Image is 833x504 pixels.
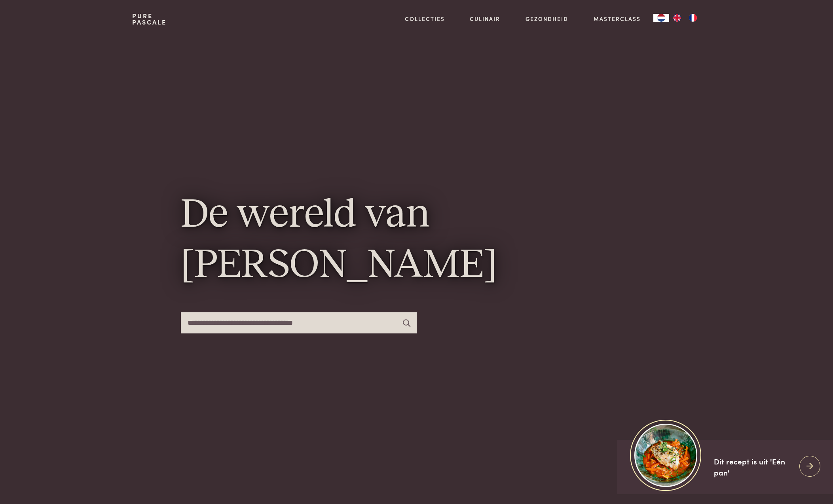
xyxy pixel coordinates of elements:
[653,14,701,22] aside: Language selected: Nederlands
[181,190,653,291] h1: De wereld van [PERSON_NAME]
[685,14,701,22] a: FR
[594,15,641,23] a: Masterclass
[634,424,697,487] img: https://admin.purepascale.com/wp-content/uploads/2025/08/home_recept_link.jpg
[653,14,669,22] a: NL
[669,14,685,22] a: EN
[526,15,568,23] a: Gezondheid
[405,15,445,23] a: Collecties
[714,456,793,478] div: Dit recept is uit 'Eén pan'
[653,14,669,22] div: Language
[669,14,701,22] ul: Language list
[470,15,500,23] a: Culinair
[617,440,833,494] a: https://admin.purepascale.com/wp-content/uploads/2025/08/home_recept_link.jpg Dit recept is uit '...
[132,13,167,25] a: PurePascale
